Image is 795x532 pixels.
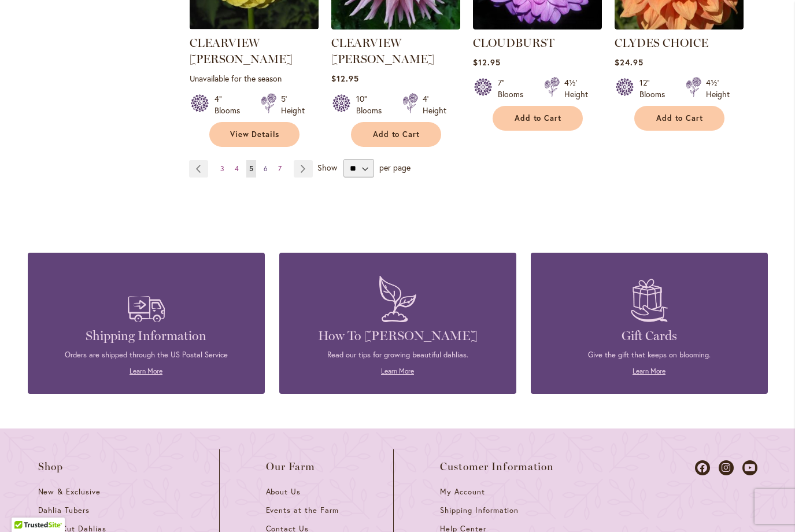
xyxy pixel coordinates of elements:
span: Add to Cart [515,113,562,123]
span: 5 [249,164,253,173]
a: CLEARVIEW [PERSON_NAME] [331,36,434,66]
p: Give the gift that keeps on blooming. [548,350,750,360]
a: Clyde's Choice [615,21,744,32]
a: 3 [217,160,227,178]
p: Orders are shipped through the US Postal Service [45,350,247,360]
span: Events at the Farm [266,505,339,515]
span: Customer Information [440,461,554,472]
p: Read our tips for growing beautiful dahlias. [297,350,499,360]
span: 7 [278,164,282,173]
div: 7" Blooms [498,77,530,100]
a: CLEARVIEW DANIEL [190,21,319,32]
span: Shipping Information [440,505,519,515]
a: Learn More [130,367,162,375]
span: 3 [220,164,224,173]
a: Learn More [633,367,665,375]
a: Cloudburst [473,21,602,32]
a: CLEARVIEW [PERSON_NAME] [190,36,293,66]
span: Add to Cart [373,130,420,139]
span: Dahlia Tubers [38,505,90,515]
a: Learn More [381,367,414,375]
div: 4' Height [423,93,446,116]
a: Dahlias on Youtube [742,460,757,475]
h4: Gift Cards [548,328,750,344]
span: About Us [266,487,301,497]
button: Add to Cart [634,106,724,131]
div: 5' Height [281,93,305,116]
span: View Details [230,130,280,139]
span: New & Exclusive [38,487,101,497]
span: My Account [440,487,485,497]
span: Add to Cart [656,113,704,123]
a: CLOUDBURST [473,36,554,50]
div: 4½' Height [564,77,588,100]
a: CLYDES CHOICE [615,36,708,50]
a: View Details [209,122,299,147]
a: Dahlias on Instagram [719,460,734,475]
a: Dahlias on Facebook [695,460,710,475]
a: 4 [232,160,242,178]
a: 6 [261,160,271,178]
button: Add to Cart [493,106,583,131]
span: $24.95 [615,57,644,68]
span: $12.95 [331,73,359,84]
a: 7 [275,160,284,178]
h4: Shipping Information [45,328,247,344]
div: 12" Blooms [639,77,672,100]
div: 4" Blooms [215,93,247,116]
h4: How To [PERSON_NAME] [297,328,499,344]
span: 6 [264,164,268,173]
span: Our Farm [266,461,316,472]
div: 4½' Height [706,77,730,100]
a: Clearview Jonas [331,21,460,32]
iframe: Launch Accessibility Center [9,491,41,523]
button: Add to Cart [351,122,441,147]
span: per page [379,162,411,173]
span: Show [317,162,337,173]
p: Unavailable for the season [190,73,319,84]
span: 4 [235,164,239,173]
div: 10" Blooms [356,93,389,116]
span: Shop [38,461,64,472]
span: $12.95 [473,57,501,68]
